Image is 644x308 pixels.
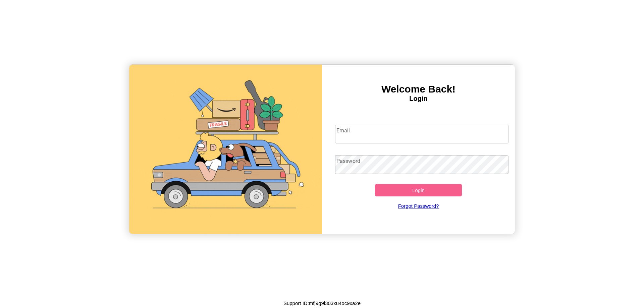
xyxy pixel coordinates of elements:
[283,299,361,308] p: Support ID: mfj9g9i303xu4oc9xa2e
[332,196,505,215] a: Forgot Password?
[322,83,515,95] h3: Welcome Back!
[375,184,462,196] button: Login
[322,95,515,103] h4: Login
[129,65,322,234] img: gif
